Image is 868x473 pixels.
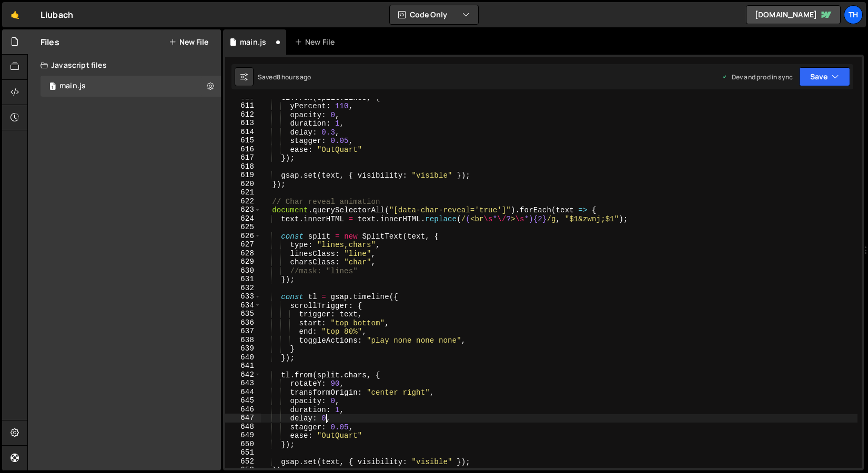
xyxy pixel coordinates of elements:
div: 620 [225,180,261,189]
div: 631 [225,275,261,284]
div: 627 [225,240,261,249]
div: 616 [225,145,261,154]
div: 619 [225,171,261,180]
div: 618 [225,162,261,171]
a: [DOMAIN_NAME] [746,5,841,24]
div: Liubach [41,8,73,21]
span: 1 [49,83,56,91]
div: Dev and prod in sync [721,73,793,81]
div: 637 [225,327,261,336]
div: 633 [225,292,261,301]
div: 649 [225,431,261,440]
button: Code Only [390,5,478,24]
div: 16256/43835.js [41,76,225,97]
div: main.js [240,37,266,47]
div: 650 [225,440,261,449]
div: 651 [225,448,261,457]
div: 645 [225,396,261,405]
a: 🤙 [2,2,28,27]
div: 617 [225,153,261,162]
a: Th [844,5,863,24]
div: Javascript files [28,55,221,76]
div: 8 hours ago [277,73,311,81]
div: 621 [225,188,261,197]
div: 628 [225,249,261,258]
button: Save [799,67,850,86]
div: 644 [225,388,261,397]
div: 615 [225,136,261,145]
div: 636 [225,318,261,327]
div: 638 [225,336,261,345]
div: 647 [225,414,261,423]
div: 626 [225,232,261,241]
div: 652 [225,457,261,466]
div: 622 [225,197,261,206]
button: New File [169,38,208,46]
div: 613 [225,119,261,128]
div: 648 [225,423,261,431]
div: main.js [59,81,86,91]
div: 634 [225,301,261,310]
div: 624 [225,214,261,223]
div: 630 [225,266,261,275]
div: 643 [225,379,261,388]
div: 612 [225,110,261,119]
div: 614 [225,128,261,137]
div: 640 [225,353,261,362]
div: 641 [225,362,261,371]
div: Saved [258,73,311,81]
div: New File [295,37,339,47]
div: 611 [225,101,261,110]
div: 642 [225,371,261,379]
div: 646 [225,405,261,414]
div: 635 [225,310,261,318]
div: 629 [225,258,261,266]
div: 625 [225,223,261,232]
div: 623 [225,205,261,214]
div: 632 [225,284,261,293]
div: 639 [225,344,261,353]
h2: Files [41,36,59,48]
